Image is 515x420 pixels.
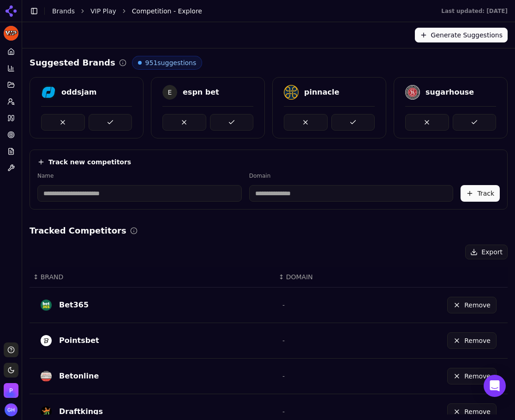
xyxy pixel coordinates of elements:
[5,403,18,416] img: Grace Hallen
[41,300,52,311] img: Bet365
[461,185,500,202] button: Track
[59,335,99,346] div: Pointsbet
[30,56,115,69] h2: Suggested Brands
[282,301,285,309] span: -
[405,85,420,100] img: sugarhouse
[425,87,474,98] div: sugarhouse
[48,157,131,167] h4: Track new competitors
[61,87,96,98] div: oddsjam
[304,87,339,98] div: pinnacle
[132,6,202,16] span: Competition - Explore
[465,245,508,259] button: Export
[59,300,89,311] div: Bet365
[284,85,299,100] img: pinnacle
[282,408,285,415] span: -
[249,172,454,180] label: Domain
[90,6,116,16] a: VIP Play
[41,272,64,282] span: BRAND
[59,406,103,417] div: Draftkings
[41,85,56,100] img: oddsjam
[59,371,99,382] div: Betonline
[4,383,18,398] img: Perrill
[275,267,378,288] th: DOMAIN
[447,332,497,349] button: Remove
[447,297,497,313] button: Remove
[41,371,52,382] img: betonline
[4,26,18,41] button: Current brand: VIP Play
[30,267,275,288] th: BRAND
[279,272,375,282] div: ↕DOMAIN
[282,372,285,380] span: -
[4,383,18,398] button: Open organization switcher
[286,272,313,282] span: DOMAIN
[4,26,18,41] img: VIP Play
[484,375,506,397] div: Open Intercom Messenger
[30,224,126,237] h2: Tracked Competitors
[52,7,75,15] a: Brands
[441,7,508,15] div: Last updated: [DATE]
[145,58,197,67] span: 951 suggestions
[162,85,177,100] span: E
[183,87,219,98] div: espn bet
[37,172,242,180] label: Name
[447,368,497,384] button: Remove
[415,28,508,42] button: Generate Suggestions
[41,335,52,346] img: pointsbet
[52,6,423,16] nav: breadcrumb
[282,337,285,344] span: -
[5,403,18,416] button: Open user button
[33,272,271,282] div: ↕BRAND
[447,403,497,420] button: Remove
[41,406,52,417] img: draftkings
